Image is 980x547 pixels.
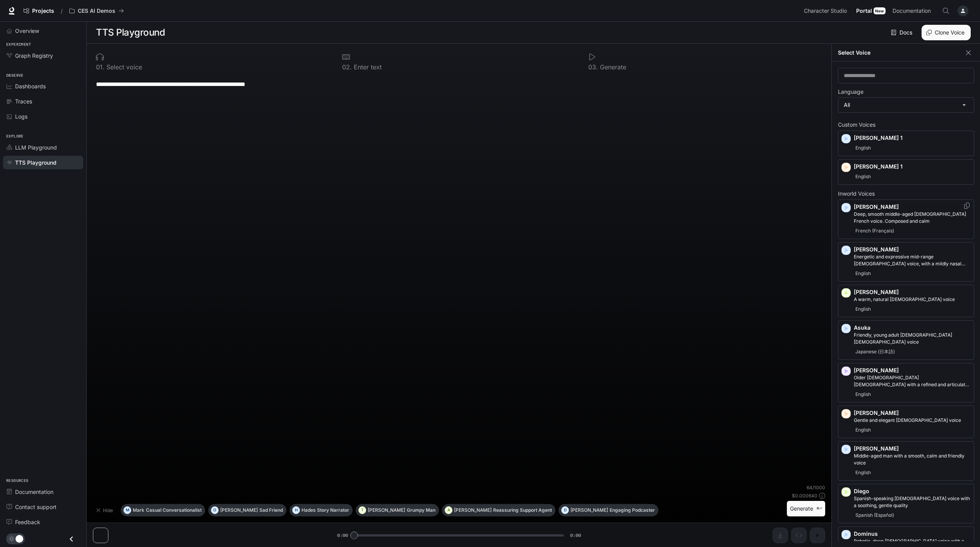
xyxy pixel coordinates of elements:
[854,163,971,170] p: [PERSON_NAME] 1
[352,64,382,70] p: Enter text
[121,504,205,516] button: MMarkCasual Conversationalist
[493,508,552,513] p: Reassuring Support Agent
[15,82,46,90] span: Dashboards
[838,98,974,112] div: All
[208,504,286,516] button: O[PERSON_NAME]Sad Friend
[78,8,115,14] p: CES AI Demos
[854,226,896,236] span: French (Français)
[445,504,452,516] div: A
[938,3,954,19] button: Open Command Menu
[854,390,872,399] span: English
[15,97,32,105] span: Traces
[801,3,852,19] a: Character Studio
[854,269,872,278] span: English
[854,511,896,520] span: Spanish (Español)
[368,508,405,513] p: [PERSON_NAME]
[853,3,889,19] a: PortalNew
[32,8,54,14] span: Projects
[146,508,202,513] p: Casual Conversationalist
[854,246,971,253] p: [PERSON_NAME]
[317,508,349,513] p: Story Narrator
[816,506,822,511] p: ⌘⏎
[854,253,971,267] p: Energetic and expressive mid-range male voice, with a mildly nasal quality
[854,452,971,466] p: Middle-aged man with a smooth, calm and friendly voice
[963,203,971,209] button: Copy Voice ID
[588,64,598,70] p: 0 3 .
[854,445,971,452] p: [PERSON_NAME]
[15,503,57,511] span: Contact support
[893,6,931,16] span: Documentation
[854,417,971,424] p: Gentle and elegant female voice
[15,518,40,526] span: Feedback
[93,504,118,516] button: Hide
[854,304,872,314] span: English
[854,425,872,435] span: English
[3,500,83,514] a: Contact support
[259,508,283,513] p: Sad Friend
[838,191,974,196] p: Inworld Voices
[854,172,872,181] span: English
[559,504,658,516] button: D[PERSON_NAME]Engaging Podcaster
[854,530,971,538] p: Dominus
[889,3,937,19] a: Documentation
[96,64,105,70] p: 0 1 .
[3,95,83,108] a: Traces
[15,143,57,151] span: LLM Playground
[804,6,847,16] span: Character Studio
[854,468,872,477] span: English
[211,504,218,516] div: O
[854,211,971,225] p: Deep, smooth middle-aged male French voice. Composed and calm
[598,64,626,70] p: Generate
[854,487,971,495] p: Diego
[854,134,971,142] p: [PERSON_NAME] 1
[15,158,57,167] span: TTS Playground
[854,366,971,374] p: [PERSON_NAME]
[562,504,569,516] div: D
[96,25,165,40] h1: TTS Playground
[3,49,83,62] a: Graph Registry
[854,296,971,303] p: A warm, natural female voice
[15,488,53,496] span: Documentation
[342,64,352,70] p: 0 2 .
[856,6,872,16] span: Portal
[293,504,300,516] div: H
[838,89,863,95] p: Language
[3,110,83,123] a: Logs
[20,3,58,19] a: Go to projects
[854,143,872,153] span: English
[792,492,817,499] p: $ 0.000640
[610,508,655,513] p: Engaging Podcaster
[571,508,608,513] p: [PERSON_NAME]
[854,203,971,211] p: [PERSON_NAME]
[15,534,23,543] span: Dark mode toggle
[838,122,974,127] p: Custom Voices
[854,495,971,509] p: Spanish-speaking male voice with a soothing, gentle quality
[359,504,366,516] div: T
[854,374,971,388] p: Older British male with a refined and articulate voice
[356,504,439,516] button: T[PERSON_NAME]Grumpy Man
[15,27,39,35] span: Overview
[854,324,971,332] p: Asuka
[3,515,83,529] a: Feedback
[124,504,131,516] div: M
[854,288,971,296] p: [PERSON_NAME]
[105,64,142,70] p: Select voice
[889,25,915,40] a: Docs
[3,156,83,169] a: TTS Playground
[15,112,27,120] span: Logs
[220,508,258,513] p: [PERSON_NAME]
[302,508,315,513] p: Hades
[854,347,896,356] span: Japanese (日本語)
[58,7,66,15] div: /
[3,24,83,38] a: Overview
[3,79,83,93] a: Dashboards
[3,485,83,499] a: Documentation
[290,504,353,516] button: HHadesStory Narrator
[133,508,144,513] p: Mark
[442,504,555,516] button: A[PERSON_NAME]Reassuring Support Agent
[407,508,435,513] p: Grumpy Man
[787,501,825,517] button: Generate⌘⏎
[66,3,127,19] button: All workspaces
[454,508,492,513] p: [PERSON_NAME]
[15,52,53,60] span: Graph Registry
